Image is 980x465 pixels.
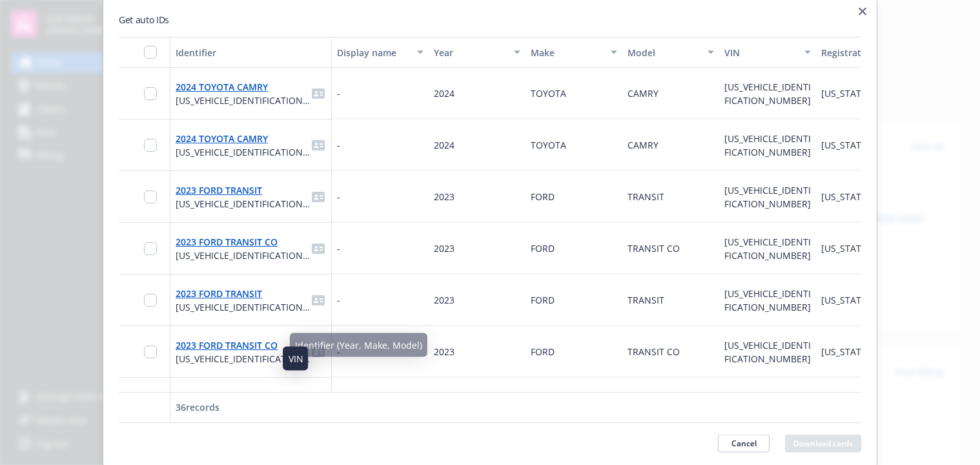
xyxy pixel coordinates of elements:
span: [US_VEHICLE_IDENTIFICATION_NUMBER] [176,248,311,262]
span: 2023 [434,191,454,203]
span: [US_VEHICLE_IDENTIFICATION_NUMBER] [176,145,311,158]
span: 2023 FORD TRANSIT [176,183,311,196]
input: Toggle Row Selected [144,242,157,254]
span: [US_STATE] [821,242,870,254]
a: 2023 FORD TRANSIT [176,183,262,196]
div: Make [531,45,603,59]
button: VIN [719,37,816,68]
a: 2019 FORD TRANSIT [176,390,262,402]
input: Toggle Row Selected [144,87,157,99]
span: FORD [531,242,555,254]
span: 2023 [434,242,454,254]
span: TOYOTA [531,87,566,99]
a: 2023 FORD TRANSIT CO [176,235,278,247]
span: - [337,138,340,152]
span: TOYOTA [531,139,566,151]
input: Toggle Row Selected [144,190,157,203]
a: 2024 TOYOTA CAMRY [176,80,268,92]
span: [US_STATE] [821,346,870,358]
span: 36 records [176,402,219,414]
span: 2024 TOYOTA CAMRY [176,79,311,93]
span: [US_VEHICLE_IDENTIFICATION_NUMBER] [176,93,311,107]
span: [US_VEHICLE_IDENTIFICATION_NUMBER] [724,287,811,313]
span: TRANSIT CO [628,242,680,254]
span: [US_VEHICLE_IDENTIFICATION_NUMBER] [724,235,811,261]
span: idCard [311,189,326,204]
span: idCard [311,344,326,359]
input: Toggle Row Selected [144,138,157,151]
span: [US_STATE] [821,139,870,151]
button: Model [622,37,719,68]
div: Display name [337,45,409,59]
span: 2024 [434,139,454,151]
span: CAMRY [628,139,658,151]
span: [US_VEHICLE_IDENTIFICATION_NUMBER] [176,351,311,365]
span: idCard [311,240,326,256]
button: Year [429,37,526,68]
span: 2023 [434,294,454,306]
div: VIN [724,45,797,59]
a: 2024 TOYOTA CAMRY [176,132,268,144]
span: 2023 FORD TRANSIT CO [176,234,311,248]
input: Toggle Row Selected [144,293,157,306]
span: 2023 [434,346,454,358]
span: [US_VEHICLE_IDENTIFICATION_NUMBER] [724,338,811,364]
span: FORD [531,346,555,358]
span: - [337,293,340,307]
span: TRANSIT [628,191,664,203]
div: Registration state [821,45,893,59]
span: 2023 FORD TRANSIT [176,286,311,300]
span: idCard [311,85,326,101]
span: [US_VEHICLE_IDENTIFICATION_NUMBER] [724,183,811,209]
span: - [337,345,340,358]
span: TRANSIT [628,294,664,306]
span: 2023 FORD TRANSIT CO [176,338,311,351]
span: [US_VEHICLE_IDENTIFICATION_NUMBER] [724,390,811,416]
a: 2023 FORD TRANSIT [176,287,262,299]
span: idCard [311,292,326,307]
span: [US_VEHICLE_IDENTIFICATION_NUMBER] [176,196,311,210]
span: [US_VEHICLE_IDENTIFICATION_NUMBER] [724,80,811,106]
span: [US_STATE] [821,191,870,203]
button: Identifier [170,37,332,68]
span: 2024 TOYOTA CAMRY [176,131,311,145]
span: [US_STATE] [821,294,870,306]
input: Select all [144,46,157,59]
a: 2023 FORD TRANSIT CO [176,338,278,351]
span: [US_VEHICLE_IDENTIFICATION_NUMBER] [724,132,811,158]
span: TRANSIT CO [628,346,680,358]
span: - [337,190,340,203]
span: [US_VEHICLE_IDENTIFICATION_NUMBER] [176,300,311,313]
h2: Get auto IDs [119,13,861,26]
span: - [337,242,340,255]
div: Identifier [176,45,326,59]
span: idCard [311,137,326,152]
button: Display name [332,37,429,68]
button: Cancel [718,435,770,453]
button: Make [526,37,622,68]
span: FORD [531,191,555,203]
span: - [337,87,340,100]
span: 2019 FORD TRANSIT [176,389,311,403]
span: [US_STATE] [821,87,870,99]
span: 2024 [434,87,454,99]
span: CAMRY [628,87,658,99]
div: Model [628,45,700,59]
div: Year [434,45,506,59]
button: Registration state [816,37,913,68]
span: FORD [531,294,555,306]
input: Toggle Row Selected [144,345,157,358]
